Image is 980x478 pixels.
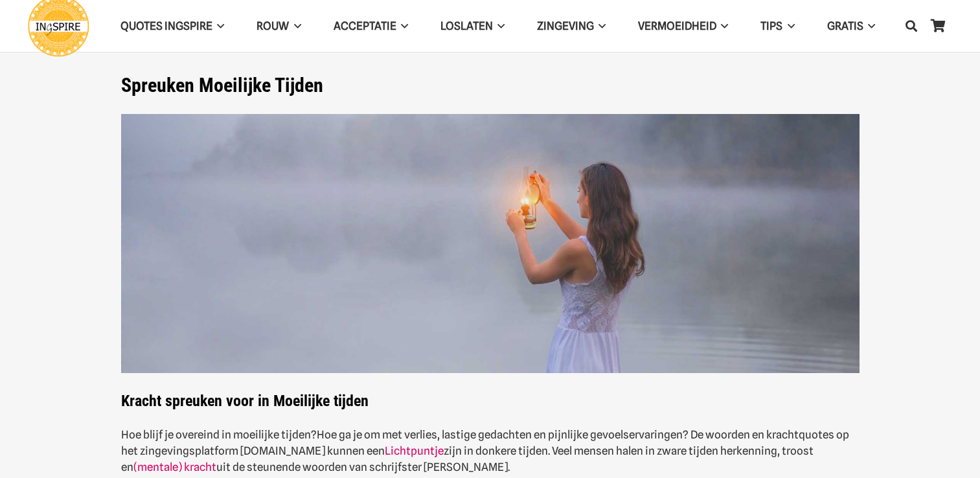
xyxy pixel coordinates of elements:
[521,10,622,43] a: ZingevingZingeving Menu
[334,19,396,32] span: Acceptatie
[121,392,369,410] strong: Kracht spreuken voor in Moeilijke tijden
[396,10,408,42] span: Acceptatie Menu
[594,10,606,42] span: Zingeving Menu
[811,10,891,43] a: GRATISGRATIS Menu
[121,74,860,97] h1: Spreuken Moeilijke Tijden
[440,19,493,32] span: Loslaten
[537,19,594,32] span: Zingeving
[622,10,744,43] a: VERMOEIDHEIDVERMOEIDHEID Menu
[782,10,794,42] span: TIPS Menu
[638,19,716,32] span: VERMOEIDHEID
[121,428,849,473] strong: Hoe ga je om met verlies, lastige gedachten en pijnlijke gevoelservaringen? De woorden en krachtq...
[212,10,224,42] span: QUOTES INGSPIRE Menu
[240,10,317,43] a: ROUWROUW Menu
[493,10,505,42] span: Loslaten Menu
[104,10,240,43] a: QUOTES INGSPIREQUOTES INGSPIRE Menu
[863,10,875,42] span: GRATIS Menu
[716,10,728,42] span: VERMOEIDHEID Menu
[424,10,521,43] a: LoslatenLoslaten Menu
[121,428,317,441] strong: Hoe blijf je overeind in moeilijke tijden?
[133,461,216,473] a: (mentale) kracht
[289,10,301,42] span: ROUW Menu
[827,19,863,32] span: GRATIS
[256,19,289,32] span: ROUW
[760,19,782,32] span: TIPS
[120,19,212,32] span: QUOTES INGSPIRE
[898,10,924,42] a: Zoeken
[744,10,810,43] a: TIPSTIPS Menu
[317,10,424,43] a: AcceptatieAcceptatie Menu
[121,114,860,374] img: Spreuken als steun en hoop in zware moeilijke tijden citaten van Ingspire
[385,444,444,457] a: Lichtpuntje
